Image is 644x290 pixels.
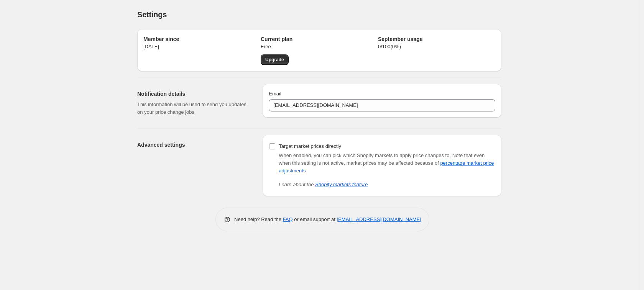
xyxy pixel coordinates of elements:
a: [EMAIL_ADDRESS][DOMAIN_NAME] [337,216,421,222]
span: Upgrade [265,57,284,63]
span: When enabled, you can pick which Shopify markets to apply price changes to. [279,152,451,158]
span: Settings [137,10,167,19]
p: Free [261,43,378,51]
h2: Current plan [261,35,378,43]
h2: Notification details [137,90,250,98]
p: This information will be used to send you updates on your price change jobs. [137,101,250,116]
p: 0 / 100 ( 0 %) [378,43,495,51]
a: FAQ [283,216,293,222]
h2: Member since [143,35,261,43]
span: Need help? Read the [234,216,283,222]
span: Target market prices directly [279,143,341,149]
span: Email [269,91,281,97]
span: or email support at [293,216,337,222]
a: Upgrade [261,54,289,65]
span: Note that even when this setting is not active, market prices may be affected because of [279,152,494,174]
h2: September usage [378,35,495,43]
a: Shopify markets feature [315,182,368,187]
h2: Advanced settings [137,141,250,149]
p: [DATE] [143,43,261,51]
i: Learn about the [279,182,368,187]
